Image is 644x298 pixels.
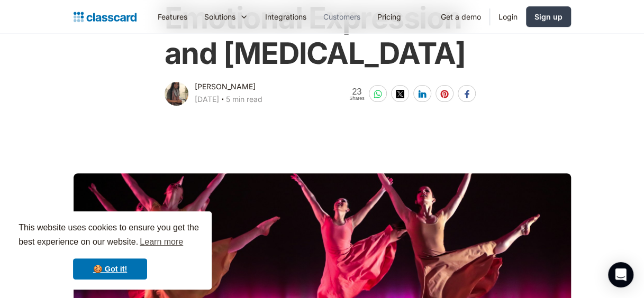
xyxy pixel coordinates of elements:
img: pinterest-white sharing button [440,90,449,98]
a: Integrations [257,5,315,29]
div: ‧ [219,93,226,108]
a: Pricing [369,5,410,29]
a: Customers [315,5,369,29]
img: linkedin-white sharing button [418,90,427,98]
span: Shares [349,96,365,101]
img: twitter-white sharing button [396,90,404,98]
a: Get a demo [432,5,489,29]
div: [DATE] [195,93,219,106]
div: [PERSON_NAME] [195,80,256,93]
span: This website uses cookies to ensure you get the best experience on our website. [19,221,202,250]
div: Sign up [534,11,563,22]
img: facebook-white sharing button [462,90,471,98]
a: Sign up [526,6,571,27]
span: 23 [349,87,365,96]
div: 5 min read [226,93,262,106]
a: dismiss cookie message [73,258,147,280]
img: whatsapp-white sharing button [374,90,382,98]
a: Features [149,5,196,29]
div: Solutions [204,11,235,22]
a: Login [490,5,526,29]
div: Open Intercom Messenger [608,262,633,287]
a: home [74,10,137,24]
div: Solutions [196,5,257,29]
a: learn more about cookies [138,234,185,250]
div: cookieconsent [8,211,212,290]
